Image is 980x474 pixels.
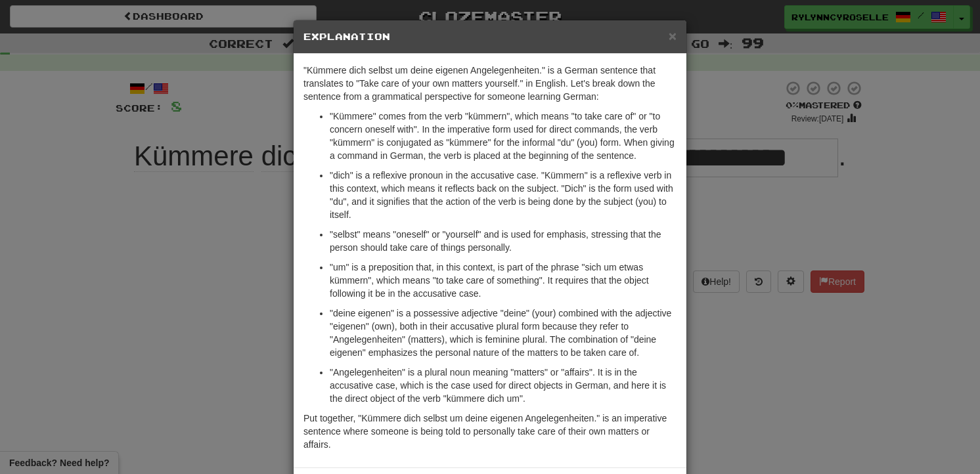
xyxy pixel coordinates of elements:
[303,64,677,103] p: "Kümmere dich selbst um deine eigenen Angelegenheiten." is a German sentence that translates to "...
[669,28,677,43] span: ×
[330,228,677,254] p: "selbst" means "oneself" or "yourself" and is used for emphasis, stressing that the person should...
[303,30,677,43] h5: Explanation
[330,169,677,221] p: "dich" is a reflexive pronoun in the accusative case. "Kümmern" is a reflexive verb in this conte...
[303,412,677,451] p: Put together, "Kümmere dich selbst um deine eigenen Angelegenheiten." is an imperative sentence w...
[669,29,677,43] button: Close
[330,110,677,162] p: "Kümmere" comes from the verb "kümmern", which means "to take care of" or "to concern oneself wit...
[330,366,677,405] p: "Angelegenheiten" is a plural noun meaning "matters" or "affairs". It is in the accusative case, ...
[330,307,677,359] p: "deine eigenen" is a possessive adjective "deine" (your) combined with the adjective "eigenen" (o...
[330,261,677,300] p: "um" is a preposition that, in this context, is part of the phrase "sich um etwas kümmern", which...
